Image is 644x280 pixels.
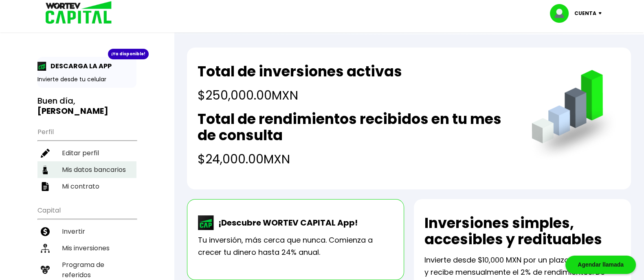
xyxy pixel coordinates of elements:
[550,4,574,23] img: profile-image
[198,234,393,258] p: Tu inversión, más cerca que nunca. Comienza a crecer tu dinero hasta 24% anual.
[37,96,136,116] h3: Buen día,
[565,256,636,274] div: Agendar llamada
[198,150,515,168] h4: $24,000.00 MXN
[574,7,596,20] p: Cuenta
[37,105,108,117] b: [PERSON_NAME]
[198,63,402,80] h2: Total de inversiones activas
[37,178,136,195] a: Mi contrato
[198,111,515,143] h2: Total de rendimientos recibidos en tu mes de consulta
[41,227,50,236] img: invertir-icon.b3b967d7.svg
[108,49,149,59] div: ¡Ya disponible!
[198,86,402,104] h4: $250,000.00 MXN
[198,215,214,230] img: wortev-capital-app-icon
[37,62,46,71] img: app-icon
[424,215,620,247] h2: Inversiones simples, accesibles y redituables
[528,70,620,162] img: grafica.516fef24.png
[41,149,50,158] img: editar-icon.952d3147.svg
[41,182,50,191] img: contrato-icon.f2db500c.svg
[37,161,136,178] a: Mis datos bancarios
[596,12,607,15] img: icon-down
[37,123,136,195] ul: Perfil
[37,145,136,161] a: Editar perfil
[41,165,50,174] img: datos-icon.10cf9172.svg
[37,223,136,240] a: Invertir
[46,61,112,71] p: DESCARGA LA APP
[41,244,50,253] img: inversiones-icon.6695dc30.svg
[214,217,358,229] p: ¡Descubre WORTEV CAPITAL App!
[37,240,136,256] a: Mis inversiones
[41,265,50,274] img: recomiendanos-icon.9b8e9327.svg
[37,75,136,84] p: Invierte desde tu celular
